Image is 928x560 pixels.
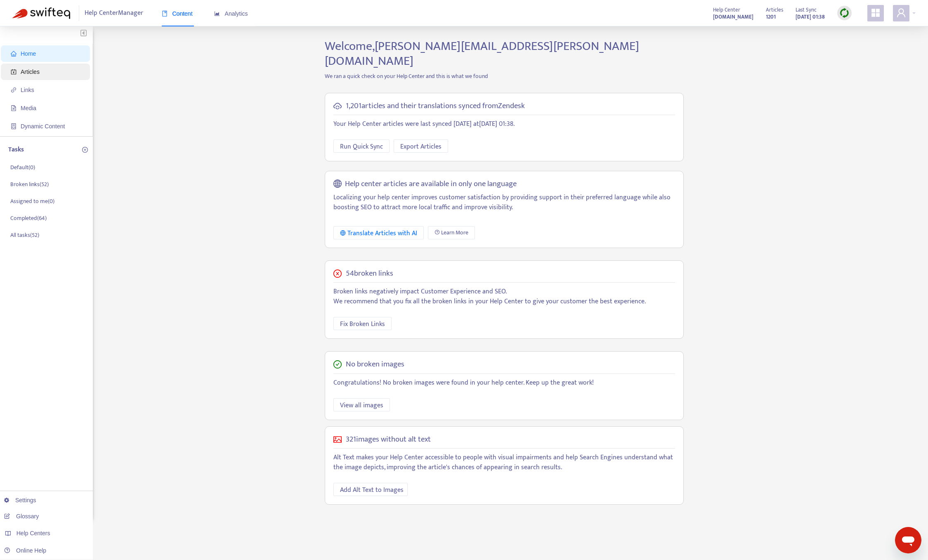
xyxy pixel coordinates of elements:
[340,319,385,329] span: Fix Broken Links
[11,87,17,93] span: link
[21,105,36,111] span: Media
[400,142,442,152] span: Export Articles
[441,228,468,237] span: Learn More
[346,360,404,369] h5: No broken images
[333,269,342,278] span: close-circle
[333,453,675,473] p: Alt Text makes your Help Center accessible to people with visual impairments and help Search Engi...
[333,226,424,239] button: Translate Articles with AI
[333,360,342,369] span: check-circle
[4,513,39,520] a: Glossary
[333,398,390,411] button: View all images
[713,12,753,21] a: [DOMAIN_NAME]
[21,50,36,57] span: Home
[333,102,342,110] span: cloud-sync
[766,5,783,14] span: Articles
[11,105,17,111] span: file-image
[319,72,690,80] p: We ran a quick check on your Help Center and this is what we found
[4,547,46,554] a: Online Help
[871,8,881,18] span: appstore
[82,147,88,153] span: plus-circle
[162,10,193,17] span: Content
[10,214,47,222] p: Completed ( 64 )
[713,5,740,14] span: Help Center
[12,7,70,19] img: Swifteq
[333,139,390,153] button: Run Quick Sync
[10,197,54,206] p: Assigned to me ( 0 )
[394,139,448,153] button: Export Articles
[214,10,248,17] span: Analytics
[11,69,17,75] span: account-book
[346,102,525,111] h5: 1,201 articles and their translations synced from Zendesk
[85,5,143,21] span: Help Center Manager
[214,11,220,17] span: area-chart
[796,12,825,21] strong: [DATE] 01:38
[8,145,24,155] p: Tasks
[162,11,168,17] span: book
[325,36,639,71] span: Welcome, [PERSON_NAME][EMAIL_ADDRESS][PERSON_NAME][DOMAIN_NAME]
[333,287,675,307] p: Broken links negatively impact Customer Experience and SEO. We recommend that you fix all the bro...
[11,51,17,57] span: home
[11,123,17,129] span: container
[4,497,36,503] a: Settings
[10,231,39,239] p: All tasks ( 52 )
[346,269,393,279] h5: 54 broken links
[346,435,431,444] h5: 321 images without alt text
[21,123,65,130] span: Dynamic Content
[21,87,34,93] span: Links
[340,400,383,411] span: View all images
[21,69,40,75] span: Articles
[340,485,404,495] span: Add Alt Text to Images
[345,180,517,189] h5: Help center articles are available in only one language
[333,193,675,213] p: Localizing your help center improves customer satisfaction by providing support in their preferre...
[333,119,675,129] p: Your Help Center articles were last synced [DATE] at [DATE] 01:38 .
[428,226,475,239] a: Learn More
[839,8,850,18] img: sync.dc5367851b00ba804db3.png
[713,12,753,21] strong: [DOMAIN_NAME]
[896,8,906,18] span: user
[333,435,342,444] span: picture
[333,180,342,189] span: global
[796,5,817,14] span: Last Sync
[766,12,776,21] strong: 1201
[10,163,35,172] p: Default ( 0 )
[333,378,675,388] p: Congratulations! No broken images were found in your help center. Keep up the great work!
[333,483,408,496] button: Add Alt Text to Images
[333,317,392,330] button: Fix Broken Links
[17,530,50,536] span: Help Centers
[10,180,49,189] p: Broken links ( 52 )
[340,228,417,239] div: Translate Articles with AI
[340,142,383,152] span: Run Quick Sync
[895,527,921,553] iframe: Button to launch messaging window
